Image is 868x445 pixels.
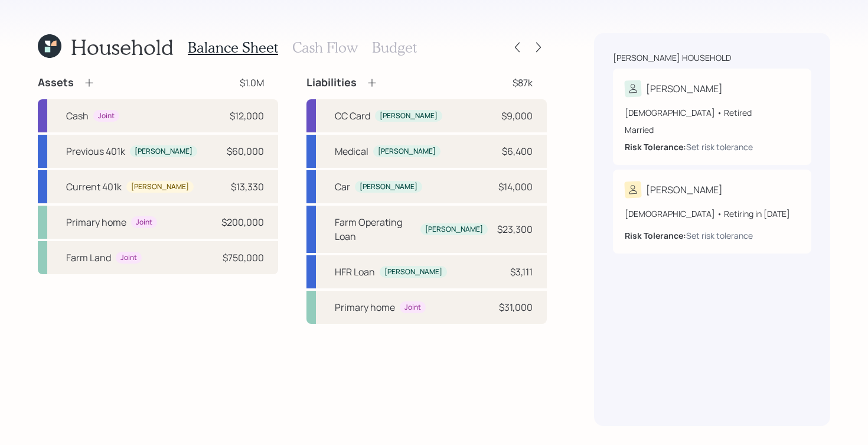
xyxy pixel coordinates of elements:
div: $750,000 [223,251,264,265]
div: Previous 401k [66,144,125,158]
div: [PERSON_NAME] [646,82,723,96]
div: Joint [136,217,152,228]
div: [DEMOGRAPHIC_DATA] • Retiring in [DATE] [625,207,800,220]
div: $6,400 [502,144,533,158]
div: $3,111 [510,265,533,279]
div: $14,000 [498,180,533,194]
h3: Budget [372,39,417,56]
h3: Balance Sheet [188,39,278,56]
div: [PERSON_NAME] [425,225,483,235]
h4: Assets [38,76,74,89]
div: $200,000 [221,215,264,229]
h4: Liabilities [306,76,357,89]
div: Cash [66,109,89,123]
div: $31,000 [499,300,533,314]
div: [PERSON_NAME] household [613,52,731,64]
div: Set risk tolerance [686,141,753,153]
div: Married [625,124,800,136]
div: $1.0M [240,76,264,90]
div: [PERSON_NAME] [360,182,417,192]
div: Set risk tolerance [686,229,753,242]
div: HFR Loan [335,265,375,279]
div: CC Card [335,109,370,123]
div: [PERSON_NAME] [646,183,723,197]
div: [PERSON_NAME] [384,267,442,277]
div: $60,000 [227,144,264,158]
div: Car [335,180,350,194]
div: Farm Operating Loan [335,215,416,243]
div: [PERSON_NAME] [380,111,438,121]
b: Risk Tolerance: [625,141,686,152]
div: $9,000 [501,109,533,123]
div: Joint [98,111,115,121]
div: $12,000 [230,109,264,123]
div: Joint [404,303,421,313]
div: Farm Land [66,251,111,265]
div: $87k [513,76,533,90]
div: Joint [120,253,137,263]
div: Medical [335,144,368,158]
div: $13,330 [231,180,264,194]
b: Risk Tolerance: [625,230,686,241]
div: [PERSON_NAME] [378,147,436,157]
h1: Household [71,34,174,60]
div: [PERSON_NAME] [135,147,192,157]
div: Primary home [66,215,126,229]
div: Current 401k [66,180,122,194]
div: Primary home [335,300,395,314]
div: [PERSON_NAME] [131,182,189,192]
div: $23,300 [497,222,533,236]
div: [DEMOGRAPHIC_DATA] • Retired [625,106,800,119]
h3: Cash Flow [292,39,358,56]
